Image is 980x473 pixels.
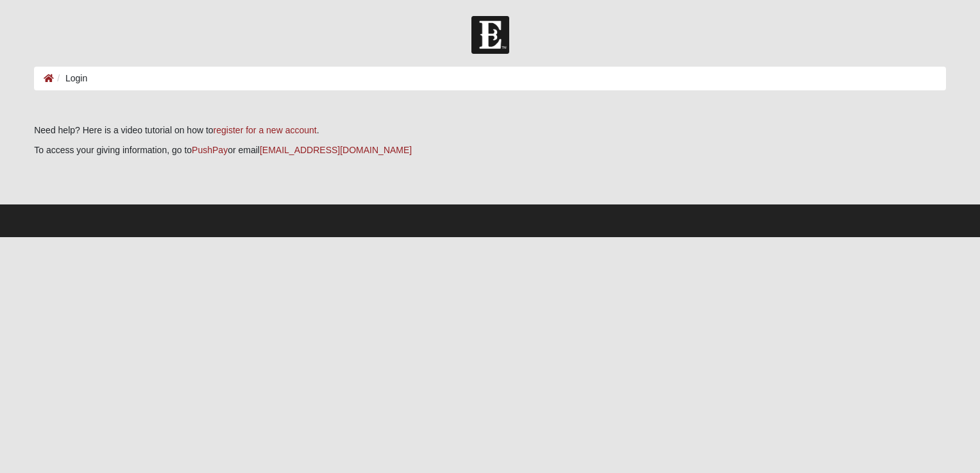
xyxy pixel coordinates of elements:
[471,16,509,54] img: Church of Eleven22 Logo
[192,145,228,155] a: PushPay
[214,125,317,135] a: register for a new account
[54,72,87,85] li: Login
[34,124,946,137] p: Need help? Here is a video tutorial on how to .
[34,144,946,157] p: To access your giving information, go to or email
[260,145,412,155] a: [EMAIL_ADDRESS][DOMAIN_NAME]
